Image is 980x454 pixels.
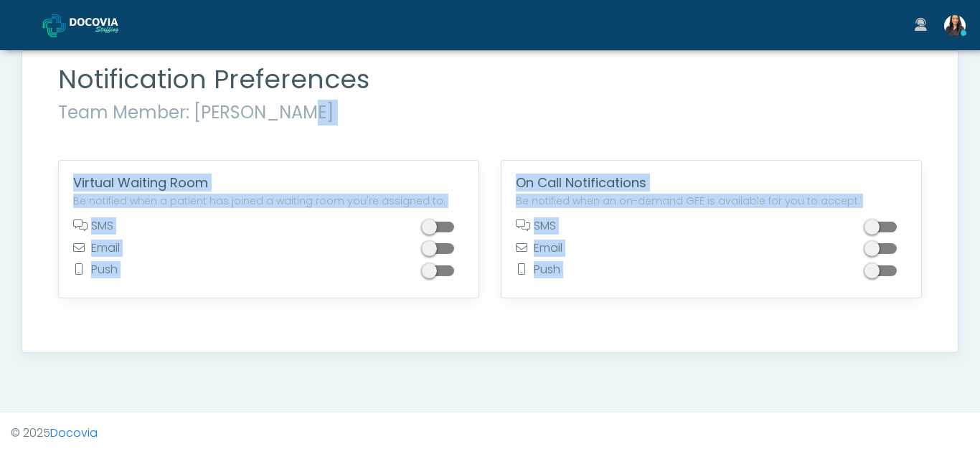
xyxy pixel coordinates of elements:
a: Docovia [50,425,98,441]
span: Email [73,240,120,262]
span: SMS [516,217,556,240]
img: Viral Patel [944,15,966,37]
a: Docovia [42,1,141,48]
h2: Team Member: [PERSON_NAME] [58,100,922,126]
span: Push [516,261,560,283]
span: Push [73,261,118,283]
img: Docovia [70,18,141,32]
h4: On Call Notifications [516,175,907,191]
button: Open LiveChat chat widget [11,6,55,49]
span: Email [516,240,562,262]
h1: Notification Preferences [58,65,922,94]
img: Docovia [42,14,66,37]
h6: Be notified when an on-demand GFE is available for you to accept. [516,195,907,207]
span: SMS [73,217,113,240]
h6: Be notified when a patient has joined a waiting room you're assigned to. [73,195,464,207]
h4: Virtual Waiting Room [73,175,464,191]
